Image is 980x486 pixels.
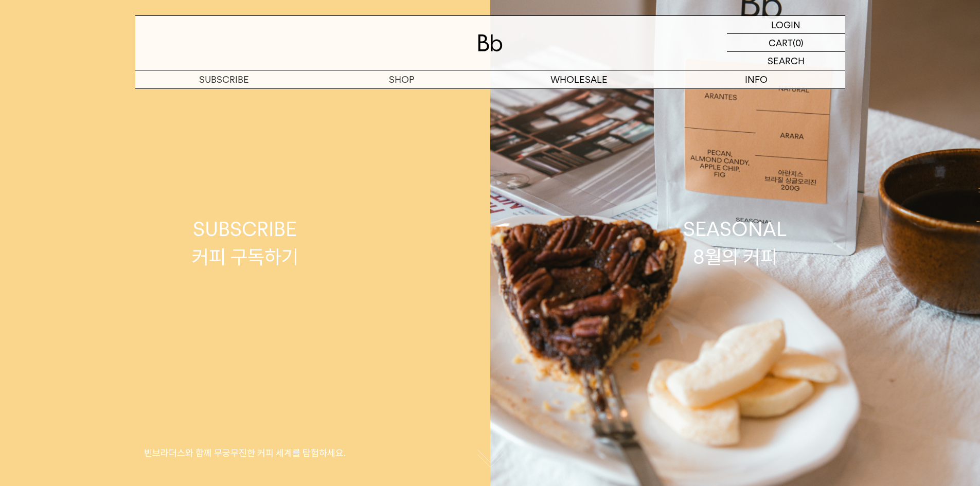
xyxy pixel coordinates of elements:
p: LOGIN [771,16,800,33]
p: SEARCH [768,52,805,70]
p: CART [769,34,793,51]
p: WHOLESALE [490,70,668,88]
a: SHOP [313,70,490,88]
a: CART (0) [727,34,845,52]
img: 로고 [478,34,503,51]
p: (0) [793,34,804,51]
a: LOGIN [727,16,845,34]
p: INFO [668,70,845,88]
div: SEASONAL 8월의 커피 [683,215,787,270]
a: SUBSCRIBE [135,70,313,88]
div: SUBSCRIBE 커피 구독하기 [192,215,298,270]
